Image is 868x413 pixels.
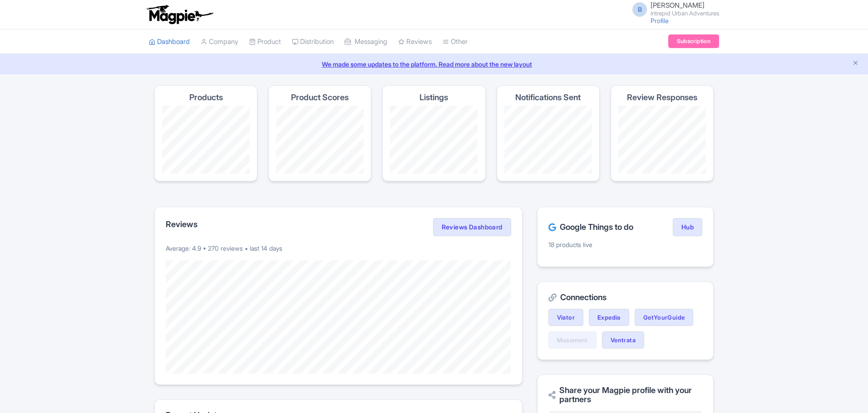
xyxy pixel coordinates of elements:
p: Average: 4.9 • 270 reviews • last 14 days [166,243,511,253]
h2: Reviews [166,220,197,229]
h4: Products [189,93,223,102]
a: Subscription [668,34,719,48]
a: Dashboard [149,29,190,54]
h4: Product Scores [291,93,349,102]
a: Profile [651,17,669,24]
img: logo-ab69f6fb50320c5b225c76a69d11143b.png [144,5,215,24]
a: Company [201,29,238,54]
span: B [632,2,647,17]
h4: Review Responses [627,93,697,102]
a: Expedia [589,309,629,326]
a: B [PERSON_NAME] Intrepid Urban Adventures [627,2,719,16]
p: 18 products live [548,240,702,249]
button: Close announcement [852,58,859,69]
a: Musement [548,331,597,349]
a: Reviews [398,29,432,54]
a: Messaging [345,29,387,54]
a: Reviews Dashboard [433,218,511,236]
a: Product [249,29,281,54]
h2: Google Things to do [548,223,633,232]
h4: Listings [419,93,448,102]
a: GetYourGuide [635,309,694,326]
a: Ventrata [602,331,644,349]
h4: Notifications Sent [515,93,581,102]
a: We made some updates to the platform. Read more about the new layout [5,59,863,69]
a: Other [443,29,468,54]
span: [PERSON_NAME] [651,1,705,10]
a: Distribution [292,29,334,54]
h2: Share your Magpie profile with your partners [548,386,702,404]
small: Intrepid Urban Adventures [651,10,719,16]
h2: Connections [548,293,702,302]
a: Hub [673,218,702,236]
a: Viator [548,309,583,326]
